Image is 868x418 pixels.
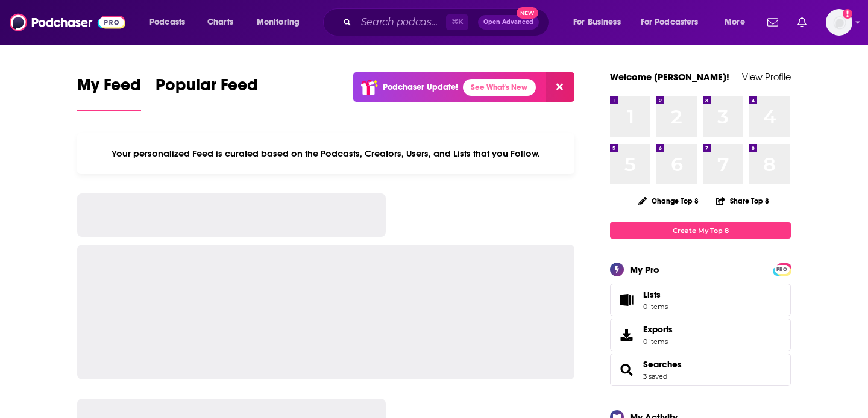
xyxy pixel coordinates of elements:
span: For Business [573,14,621,31]
span: 0 items [643,302,668,311]
a: Searches [643,359,682,370]
span: Exports [614,326,638,343]
a: Show notifications dropdown [793,12,811,33]
button: open menu [141,13,201,32]
a: Popular Feed [156,75,258,111]
span: My Feed [77,75,141,102]
span: New [517,7,538,19]
button: open menu [716,13,760,32]
span: Lists [643,289,661,300]
a: View Profile [742,71,791,83]
p: Podchaser Update! [383,82,458,92]
a: Searches [614,361,638,378]
a: Create My Top 8 [610,222,791,239]
span: PRO [775,265,789,274]
span: ⌘ K [446,14,468,30]
div: My Pro [630,264,659,275]
div: Search podcasts, credits, & more... [335,8,561,36]
img: Podchaser - Follow, Share and Rate Podcasts [10,11,125,34]
button: open menu [633,13,716,32]
span: Logged in as sophiak [826,9,852,36]
a: Show notifications dropdown [763,12,783,33]
input: Search podcasts, credits, & more... [356,13,446,32]
span: Open Advanced [483,19,533,25]
button: Open AdvancedNew [478,15,539,30]
a: Exports [610,319,791,351]
span: Podcasts [149,14,185,31]
img: User Profile [826,9,852,36]
a: Welcome [PERSON_NAME]! [610,71,729,83]
span: Exports [643,324,673,335]
a: See What's New [463,79,536,96]
svg: Add a profile image [843,9,852,19]
a: PRO [775,264,789,273]
button: Change Top 8 [631,193,706,208]
div: Your personalized Feed is curated based on the Podcasts, Creators, Users, and Lists that you Follow. [77,133,574,174]
button: open menu [248,13,315,32]
span: Lists [643,289,668,300]
a: 3 saved [643,372,667,381]
a: Lists [610,284,791,316]
a: My Feed [77,75,141,111]
span: 0 items [643,337,673,346]
span: Lists [614,292,638,308]
span: For Podcasters [641,14,699,31]
span: Charts [207,14,233,31]
span: More [725,14,745,31]
a: Charts [200,13,241,32]
span: Monitoring [257,14,300,31]
span: Searches [610,354,791,386]
button: open menu [565,13,636,32]
button: Show profile menu [826,9,852,36]
span: Popular Feed [156,75,258,102]
button: Share Top 8 [715,189,770,213]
